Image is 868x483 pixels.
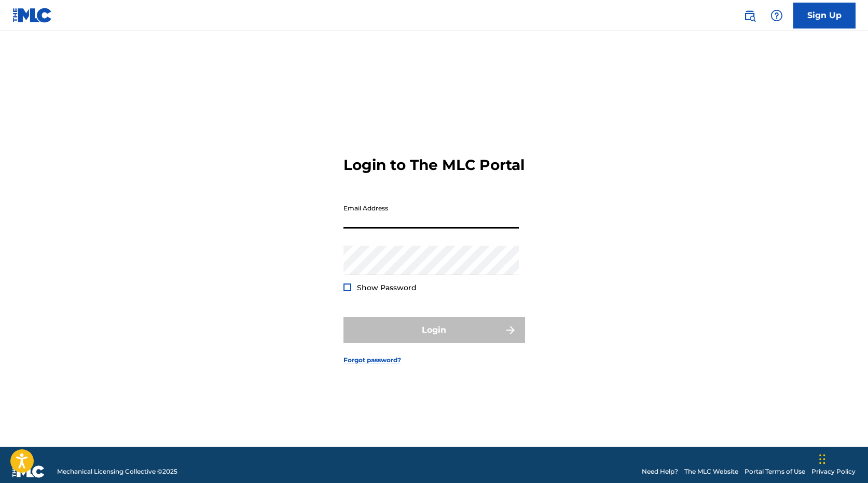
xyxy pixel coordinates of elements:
[811,467,856,476] a: Privacy Policy
[739,5,760,26] a: Public Search
[642,467,678,476] a: Need Help?
[57,467,177,476] span: Mechanical Licensing Collective © 2025
[343,356,401,365] a: Forgot password?
[12,8,52,23] img: MLC Logo
[343,156,525,174] h3: Login to The MLC Portal
[770,9,783,22] img: help
[793,3,856,29] a: Sign Up
[766,5,787,26] div: Help
[357,283,417,292] span: Show Password
[12,465,45,478] img: logo
[819,444,825,475] div: Drag
[684,467,738,476] a: The MLC Website
[816,433,868,483] iframe: Chat Widget
[743,9,756,22] img: search
[745,467,805,476] a: Portal Terms of Use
